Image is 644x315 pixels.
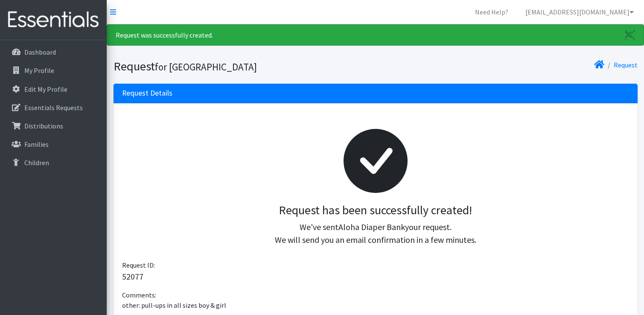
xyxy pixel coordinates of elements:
h1: Request [114,59,373,74]
p: We've sent your request. We will send you an email confirmation in a few minutes. [129,221,622,246]
a: Distributions [3,117,103,134]
p: My Profile [24,66,54,75]
span: Request ID: [122,261,155,269]
p: Children [24,158,49,167]
h3: Request has been successfully created! [129,203,622,218]
p: Dashboard [24,48,56,56]
p: 52077 [122,270,629,283]
p: Families [24,140,49,149]
h3: Request Details [122,89,172,98]
a: Dashboard [3,44,103,61]
span: Comments: [122,291,156,299]
a: Children [3,154,103,171]
a: Close [616,25,644,45]
a: Families [3,136,103,153]
a: [EMAIL_ADDRESS][DOMAIN_NAME] [519,3,641,20]
a: Essentials Requests [3,99,103,116]
a: Need Help? [468,3,515,20]
a: My Profile [3,62,103,79]
img: HumanEssentials [3,6,103,34]
small: for [GEOGRAPHIC_DATA] [155,61,257,73]
p: other: pull-ups in all sizes boy & girl [122,300,629,310]
a: Edit My Profile [3,81,103,98]
p: Essentials Requests [24,103,83,112]
p: Distributions [24,122,63,130]
p: Edit My Profile [24,85,67,93]
a: Request [614,61,638,69]
span: Aloha Diaper Bank [338,222,405,232]
div: Request was successfully created. [107,24,644,46]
